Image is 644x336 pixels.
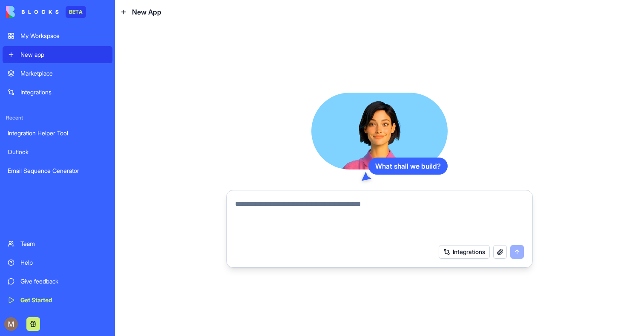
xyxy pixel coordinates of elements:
[3,235,112,252] a: Team
[20,69,107,78] div: Marketplace
[8,167,107,175] div: Email Sequence Generator
[3,292,112,309] a: Get Started
[132,7,161,17] span: New App
[20,240,107,248] div: Team
[66,6,86,18] div: BETA
[20,258,107,267] div: Help
[3,143,112,161] a: Outlook
[20,88,107,96] div: Integrations
[3,84,112,101] a: Integrations
[20,32,107,40] div: My Workspace
[20,277,107,286] div: Give feedback
[20,50,107,59] div: New app
[3,254,112,271] a: Help
[6,6,86,18] a: BETA
[6,6,59,18] img: logo
[3,46,112,63] a: New app
[3,162,112,179] a: Email Sequence Generator
[439,245,490,259] button: Integrations
[8,129,107,137] div: Integration Helper Tool
[3,114,112,121] span: Recent
[3,125,112,142] a: Integration Helper Tool
[3,65,112,82] a: Marketplace
[20,296,107,304] div: Get Started
[368,158,448,175] div: What shall we build?
[8,148,107,156] div: Outlook
[3,27,112,44] a: My Workspace
[4,317,18,331] img: ACg8ocLQ2_qLyJ0M0VMJVQI53zu8i_zRcLLJVtdBHUBm2D4_RUq3eQ=s96-c
[3,273,112,290] a: Give feedback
